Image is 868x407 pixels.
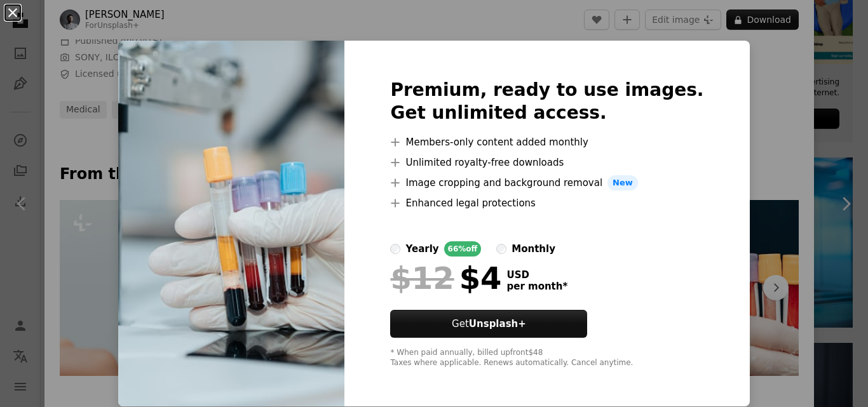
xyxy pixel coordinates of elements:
[496,244,506,254] input: monthly
[512,241,555,257] div: monthly
[390,310,587,338] button: GetUnsplash+
[607,175,638,190] span: New
[444,241,482,257] div: 66% off
[506,269,567,281] span: USD
[506,281,567,292] span: per month *
[390,262,454,295] span: $12
[405,241,438,257] div: yearly
[390,196,703,211] li: Enhanced legal protections
[390,79,703,124] h2: Premium, ready to use images. Get unlimited access.
[390,244,400,254] input: yearly66%off
[118,41,344,406] img: premium_photo-1723044801717-49299bd656ff
[390,135,703,150] li: Members-only content added monthly
[390,262,501,295] div: $4
[390,348,703,368] div: * When paid annually, billed upfront $48 Taxes where applicable. Renews automatically. Cancel any...
[390,155,703,170] li: Unlimited royalty-free downloads
[469,318,526,330] strong: Unsplash+
[390,175,703,190] li: Image cropping and background removal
